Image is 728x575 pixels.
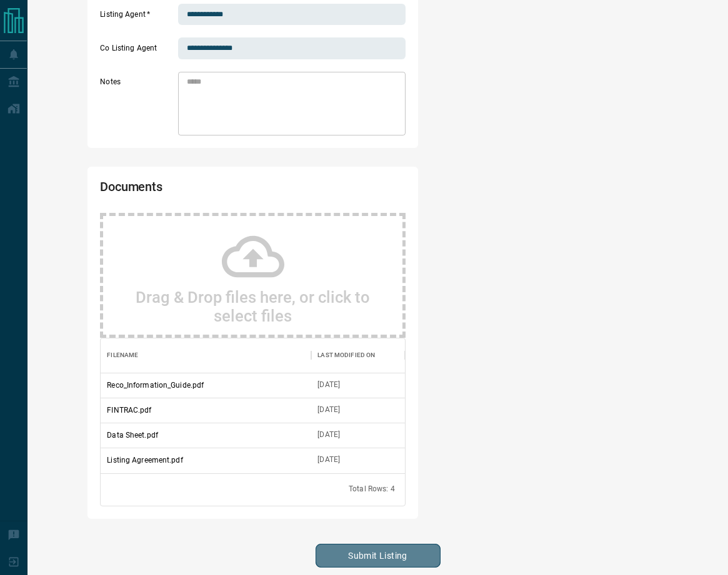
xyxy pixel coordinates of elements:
div: Drag & Drop files here, or click to select files [100,213,406,338]
div: Oct 14, 2025 [317,455,340,465]
label: Listing Agent [100,9,175,26]
h2: Drag & Drop files here, or click to select files [116,288,390,325]
button: Submit Listing [316,544,441,568]
div: Filename [101,338,311,373]
h2: Documents [100,179,283,200]
p: Reco_Information_Guide.pdf [107,380,204,391]
div: Oct 14, 2025 [317,405,340,415]
div: Oct 14, 2025 [317,380,340,390]
p: Listing Agreement.pdf [107,455,182,466]
div: Last Modified On [317,338,375,373]
div: Total Rows: 4 [349,484,395,494]
div: Filename [107,338,138,373]
p: Data Sheet.pdf [107,430,158,441]
label: Co Listing Agent [100,43,175,59]
div: Oct 14, 2025 [317,430,340,440]
p: FINTRAC.pdf [107,405,151,416]
div: Last Modified On [311,338,405,373]
label: Notes [100,77,175,135]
